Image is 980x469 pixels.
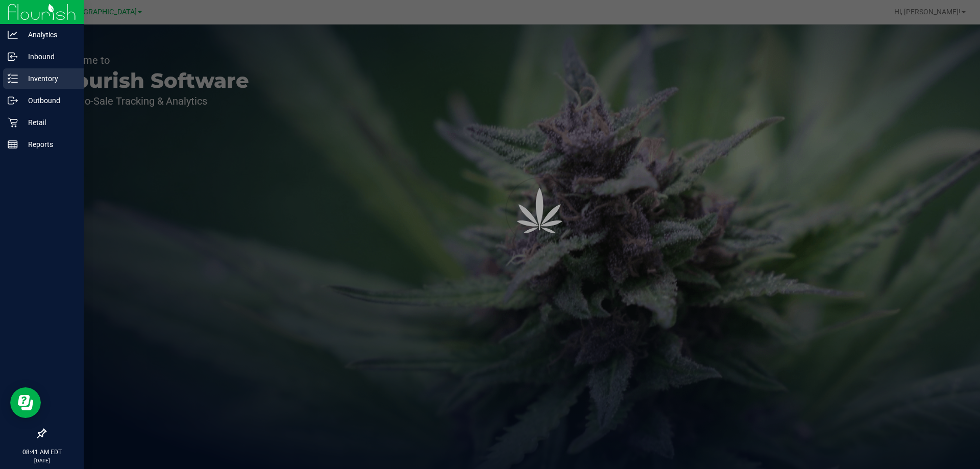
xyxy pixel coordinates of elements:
[8,52,18,62] inline-svg: Inbound
[8,139,18,150] inline-svg: Reports
[18,94,79,107] p: Outbound
[18,138,79,151] p: Reports
[8,73,18,84] inline-svg: Inventory
[8,30,18,40] inline-svg: Analytics
[18,29,79,41] p: Analytics
[8,95,18,106] inline-svg: Outbound
[18,51,79,63] p: Inbound
[18,116,79,129] p: Retail
[5,448,79,457] p: 08:41 AM EDT
[8,117,18,128] inline-svg: Retail
[18,72,79,85] p: Inventory
[5,457,79,464] p: [DATE]
[10,387,41,418] iframe: Resource center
